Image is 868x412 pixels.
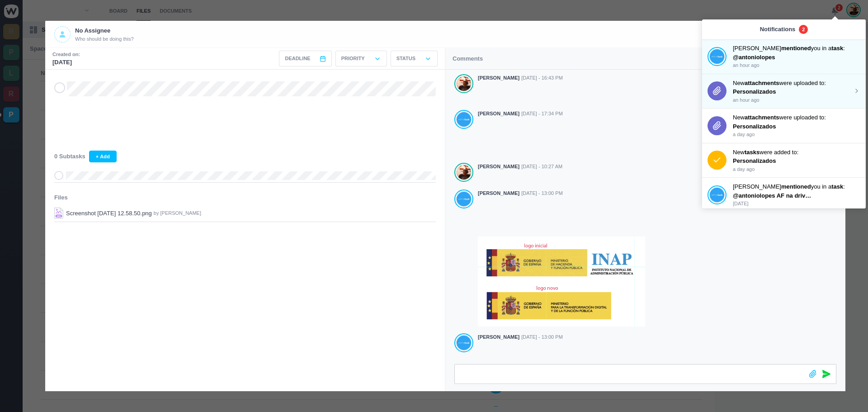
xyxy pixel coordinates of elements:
[66,209,152,218] p: Screenshot [DATE] 12.58.50.png
[75,26,134,35] p: No Assignee
[710,49,724,64] img: João Tosta
[54,152,85,161] span: 0 Subtasks
[745,149,759,156] strong: tasks
[733,148,860,157] p: New were added to:
[708,182,860,208] a: João Tosta [PERSON_NAME]mentionedyou in atask: @antoniolopes AF na drive *logo Gobierno de España...
[54,208,63,219] img: Screenshot 2025-09-03 at 12.58.50.png
[831,45,843,52] strong: task
[733,166,860,173] p: a day ago
[733,113,860,122] p: New were uploaded to:
[733,96,853,104] p: an hour ago
[75,35,134,43] span: Who should be doing this?
[781,183,811,190] strong: mentioned
[154,209,201,217] p: by [PERSON_NAME]
[733,200,860,208] p: [DATE]
[54,193,436,202] h3: Files
[733,156,814,166] p: Personalizados
[781,45,811,52] strong: mentioned
[285,55,310,62] span: Deadline
[733,131,860,138] p: a day ago
[745,80,779,86] strong: attachments
[708,79,860,104] a: Newattachmentswere uploaded to: Personalizados an hour ago
[733,122,814,131] p: Personalizados
[733,79,853,88] p: New were uploaded to:
[708,44,860,69] a: João Tosta [PERSON_NAME]mentionedyou in atask: @antoniolopes an hour ago
[52,58,80,67] p: [DATE]
[708,148,860,173] a: Newtaskswere added to: Personalizados a day ago
[52,51,80,58] small: Created on:
[710,187,724,203] img: João Tosta
[760,25,796,34] p: Notifications
[453,54,483,63] p: Comments
[708,113,860,138] a: Newattachmentswere uploaded to: Personalizados a day ago
[799,25,808,34] span: 2
[831,183,843,190] strong: task
[733,182,860,191] p: [PERSON_NAME] you in a :
[341,55,365,62] p: Priority
[745,114,779,121] strong: attachments
[89,151,117,162] button: + Add
[733,44,860,53] p: [PERSON_NAME] you in a :
[396,55,415,62] p: Status
[733,54,775,61] span: @antoniolopes
[733,62,860,69] p: an hour ago
[733,87,814,96] p: Personalizados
